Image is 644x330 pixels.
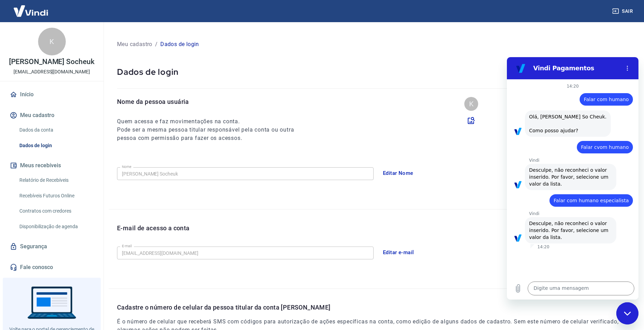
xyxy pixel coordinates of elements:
[17,173,95,187] a: Relatório de Recebíveis
[155,40,158,48] p: /
[117,303,636,312] p: Cadastre o número de celular da pessoa titular da conta [PERSON_NAME]
[38,28,66,55] div: K
[379,166,417,180] button: Editar Nome
[122,164,132,169] label: Nome
[14,68,90,75] p: [EMAIL_ADDRESS][DOMAIN_NAME]
[117,126,307,142] h6: Pode ser a mesma pessoa titular responsável pela conta ou outra pessoa com permissão para fazer o...
[8,87,95,102] a: Início
[122,243,132,249] label: E-mail
[507,57,638,300] iframe: Janela de mensagens
[17,204,95,218] a: Contratos com credores
[464,97,478,111] div: K
[17,139,95,153] a: Dados de login
[17,220,95,234] a: Disponibilização de agenda
[8,239,95,254] a: Segurança
[379,245,418,260] button: Editar e-mail
[9,58,95,65] p: [PERSON_NAME] Socheuk
[160,40,199,48] p: Dados de login
[117,117,307,126] h6: Quem acessa e faz movimentações na conta.
[117,223,190,233] p: E-mail de acesso a conta
[117,66,627,77] p: Dados de login
[117,40,152,48] p: Meu cadastro
[8,108,95,123] button: Meu cadastro
[17,189,95,203] a: Recebíveis Futuros Online
[611,5,636,18] button: Sair
[8,0,53,21] img: Vindi
[616,302,638,324] iframe: Botão para abrir a janela de mensagens, conversa em andamento
[17,123,95,137] a: Dados da conta
[8,260,95,275] a: Fale conosco
[117,97,307,106] p: Nome da pessoa usuária
[8,158,95,173] button: Meus recebíveis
